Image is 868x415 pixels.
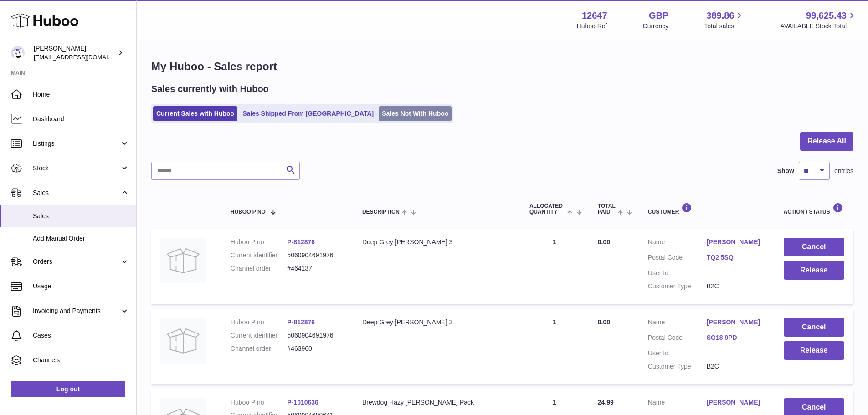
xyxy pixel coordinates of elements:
[379,106,452,121] a: Sales Not With Huboo
[231,251,288,260] dt: Current identifier
[362,209,400,215] span: Description
[362,398,511,407] div: Brewdog Hazy [PERSON_NAME] Pack
[287,264,344,273] dd: #464137
[707,282,765,291] dd: B2C
[648,203,765,215] div: Customer
[648,238,707,249] dt: Name
[362,318,511,327] div: Deep Grey [PERSON_NAME] 3
[231,331,288,340] dt: Current identifier
[11,46,25,60] img: internalAdmin-12647@internal.huboo.com
[784,203,844,215] div: Action / Status
[649,10,668,22] strong: GBP
[777,167,794,175] label: Show
[33,307,120,315] span: Invoicing and Payments
[33,282,129,291] span: Usage
[598,238,610,246] span: 0.00
[707,362,765,371] dd: B2C
[529,203,565,215] span: ALLOCATED Quantity
[648,398,707,409] dt: Name
[707,398,765,407] a: [PERSON_NAME]
[707,333,765,342] a: SG18 9PD
[707,253,765,262] a: TQ2 5SQ
[231,264,288,273] dt: Channel order
[834,167,853,175] span: entries
[33,139,120,148] span: Listings
[11,381,125,397] a: Log out
[231,238,288,246] dt: Huboo P no
[231,398,288,407] dt: Huboo P no
[33,115,129,123] span: Dashboard
[784,261,844,280] button: Release
[33,189,120,197] span: Sales
[648,333,707,344] dt: Postal Code
[648,269,707,277] dt: User Id
[784,318,844,337] button: Cancel
[33,90,129,99] span: Home
[648,318,707,329] dt: Name
[577,22,607,31] div: Huboo Ref
[33,356,129,364] span: Channels
[34,53,134,61] span: [EMAIL_ADDRESS][DOMAIN_NAME]
[287,251,344,260] dd: 5060904691976
[520,229,589,304] td: 1
[643,22,669,31] div: Currency
[648,253,707,264] dt: Postal Code
[582,10,607,22] strong: 12647
[598,399,614,406] span: 24.99
[287,399,318,406] a: P-1010636
[784,238,844,256] button: Cancel
[160,318,206,364] img: no-photo.jpg
[33,257,120,266] span: Orders
[707,238,765,246] a: [PERSON_NAME]
[784,341,844,360] button: Release
[33,234,129,243] span: Add Manual Order
[239,106,377,121] a: Sales Shipped From [GEOGRAPHIC_DATA]
[287,238,315,246] a: P-812876
[231,344,288,353] dt: Channel order
[780,22,857,31] span: AVAILABLE Stock Total
[287,331,344,340] dd: 5060904691976
[151,83,269,95] h2: Sales currently with Huboo
[704,10,745,31] a: 389.86 Total sales
[806,10,847,22] span: 99,625.43
[33,331,129,340] span: Cases
[34,44,116,61] div: [PERSON_NAME]
[704,22,745,31] span: Total sales
[598,203,616,215] span: Total paid
[800,132,853,151] button: Release All
[33,212,129,220] span: Sales
[648,282,707,291] dt: Customer Type
[648,349,707,358] dt: User Id
[231,318,288,327] dt: Huboo P no
[287,318,315,326] a: P-812876
[287,344,344,353] dd: #463960
[598,318,610,326] span: 0.00
[231,209,266,215] span: Huboo P no
[706,10,734,22] span: 389.86
[520,309,589,384] td: 1
[362,238,511,246] div: Deep Grey [PERSON_NAME] 3
[160,238,206,283] img: no-photo.jpg
[33,164,120,173] span: Stock
[780,10,857,31] a: 99,625.43 AVAILABLE Stock Total
[648,362,707,371] dt: Customer Type
[151,59,853,74] h1: My Huboo - Sales report
[707,318,765,327] a: [PERSON_NAME]
[153,106,237,121] a: Current Sales with Huboo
